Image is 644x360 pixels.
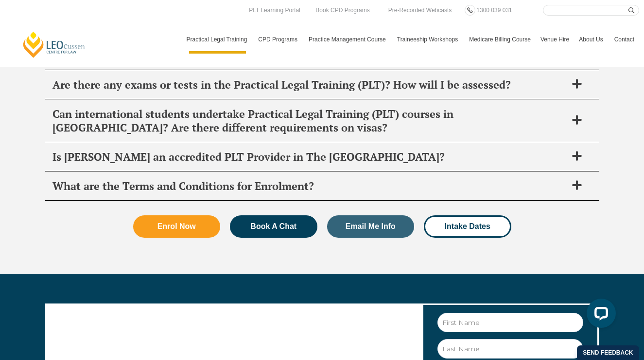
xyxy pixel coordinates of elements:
[22,31,87,58] a: [PERSON_NAME] Centre for Law
[536,25,574,54] a: Venue Hire
[133,215,221,238] a: Enrol Now
[52,179,567,193] h2: What are the Terms and Conditions for Enrolment?
[52,107,567,134] h2: Can international students undertake Practical Legal Training (PLT) courses in [GEOGRAPHIC_DATA]?...
[437,339,583,359] input: Last Name
[250,223,296,230] span: Book A Chat
[464,25,536,54] a: Medicare Billing Course
[157,223,196,230] span: Enrol Now
[424,215,511,238] a: Intake Dates
[253,25,304,54] a: CPD Programs
[445,223,490,230] span: Intake Dates
[476,7,512,14] span: 1300 039 031
[52,150,567,164] h2: Is [PERSON_NAME] an accredited PLT Provider in The [GEOGRAPHIC_DATA]?
[346,223,396,230] span: Email Me Info
[52,78,567,92] h2: Are there any exams or tests in the Practical Legal Training (PLT)? How will I be assessed?
[304,25,392,54] a: Practice Management Course
[437,313,583,332] input: First Name
[579,295,620,336] iframe: LiveChat chat widget
[327,215,415,238] a: Email Me Info
[392,25,464,54] a: Traineeship Workshops
[182,25,254,54] a: Practical Legal Training
[574,25,609,54] a: About Us
[246,5,303,16] a: PLT Learning Portal
[230,215,317,238] a: Book A Chat
[474,5,514,16] a: 1300 039 031
[386,5,454,16] a: Pre-Recorded Webcasts
[313,5,372,16] a: Book CPD Programs
[609,25,639,54] a: Contact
